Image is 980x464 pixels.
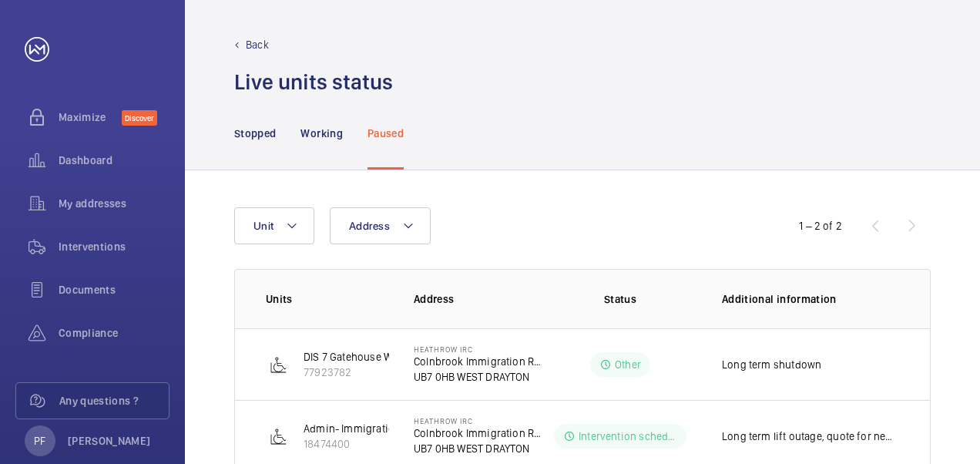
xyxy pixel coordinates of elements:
[414,425,543,441] p: Colnbrook Immigration Removal Centre
[59,325,169,341] span: Compliance
[414,345,543,354] p: Heathrow IRC
[304,365,476,380] p: 77923782
[304,421,463,436] p: Admin- Immigration Platform Lift
[414,369,543,385] p: UB7 0HB WEST DRAYTON
[34,433,45,449] p: PF
[554,291,686,307] p: Status
[330,207,431,244] button: Address
[414,291,543,307] p: Address
[414,354,543,369] p: Colnbrook Immigration Removal Centre
[68,433,151,449] p: [PERSON_NAME]
[234,126,276,141] p: Stopped
[266,291,389,307] p: Units
[270,427,288,446] img: platform_lift.svg
[414,441,543,456] p: UB7 0HB WEST DRAYTON
[722,291,899,307] p: Additional information
[246,37,269,52] p: Back
[300,126,342,141] p: Working
[59,153,169,168] span: Dashboard
[234,207,314,244] button: Unit
[304,436,463,452] p: 18474400
[59,196,169,211] span: My addresses
[799,218,842,234] div: 1 – 2 of 2
[59,109,122,125] span: Maximize
[59,393,169,409] span: Any questions ?
[270,355,288,374] img: platform_lift.svg
[367,126,404,141] p: Paused
[349,220,390,232] span: Address
[253,220,274,232] span: Unit
[304,349,476,365] p: DIS 7 Gatehouse Wheelchair/Stairlift
[615,357,641,372] p: Other
[722,357,821,372] p: Long term shutdown
[414,416,543,425] p: Heathrow IRC
[234,68,393,96] h1: Live units status
[122,110,157,126] span: Discover
[59,239,169,254] span: Interventions
[722,429,899,444] p: Long term lift outage, quote for new lift/modernisation. to be proposed.
[579,429,677,444] p: Intervention scheduled
[59,282,169,298] span: Documents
